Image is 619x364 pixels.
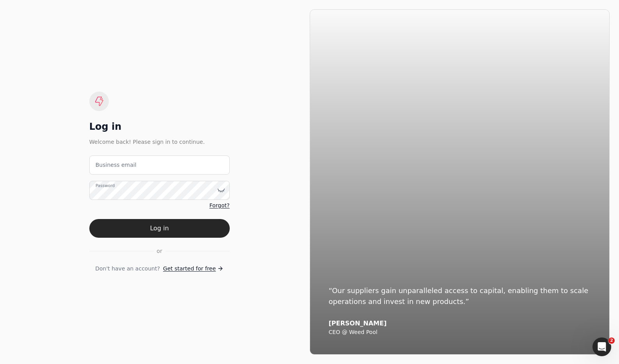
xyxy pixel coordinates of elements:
label: Password [96,182,115,189]
div: Log in [89,120,230,133]
div: [PERSON_NAME] [329,320,591,327]
a: Forgot? [209,201,230,210]
span: Get started for free [163,265,216,273]
iframe: Intercom live chat [592,337,611,356]
span: or [157,247,162,255]
div: Welcome back! Please sign in to continue. [89,138,230,146]
div: CEO @ Weed Pool [329,329,591,336]
a: Get started for free [163,265,223,273]
div: “Our suppliers gain unparalleled access to capital, enabling them to scale operations and invest ... [329,285,591,307]
label: Business email [96,161,137,169]
button: Log in [89,219,230,238]
span: 2 [608,337,615,344]
span: Don't have an account? [95,265,160,273]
